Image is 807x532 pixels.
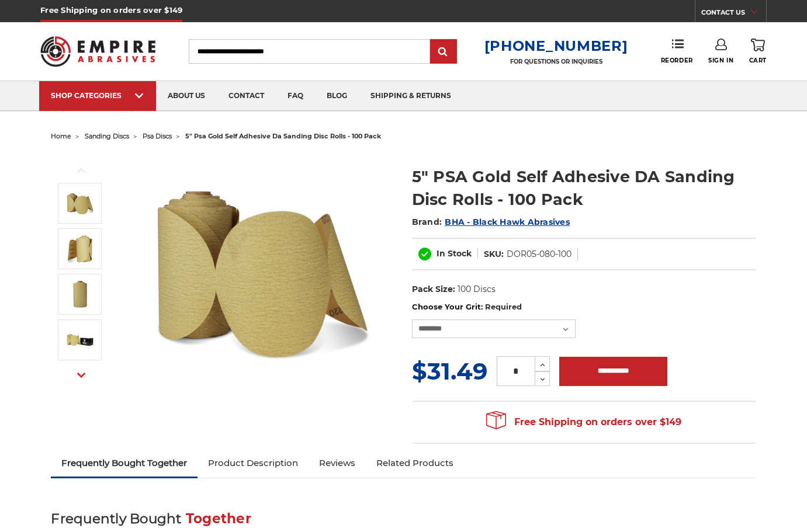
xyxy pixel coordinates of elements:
[67,363,95,388] button: Next
[708,57,733,64] span: Sign In
[749,39,767,64] a: Cart
[144,153,378,387] img: 5" Sticky Backed Sanding Discs on a roll
[445,217,570,227] a: BHA - Black Hawk Abrasives
[366,450,464,476] a: Related Products
[65,280,95,309] img: 5 inch gold discs on a roll
[65,189,95,218] img: 5" Sticky Backed Sanding Discs on a roll
[412,301,756,313] label: Choose Your Grit:
[276,81,315,111] a: faq
[359,81,463,111] a: shipping & returns
[507,248,572,260] dd: DOR05-080-100
[51,132,71,140] a: home
[51,450,198,476] a: Frequently Bought Together
[412,165,756,211] h1: 5" PSA Gold Self Adhesive DA Sanding Disc Rolls - 100 Pack
[432,40,455,64] input: Submit
[458,283,496,295] dd: 100 Discs
[749,57,767,64] span: Cart
[484,58,628,65] p: FOR QUESTIONS OR INQUIRIES
[661,39,693,64] a: Reorder
[186,510,251,527] span: Together
[51,91,144,100] div: SHOP CATEGORIES
[185,132,381,140] span: 5" psa gold self adhesive da sanding disc rolls - 100 pack
[67,158,95,183] button: Previous
[309,450,366,476] a: Reviews
[437,248,472,259] span: In Stock
[412,283,455,295] dt: Pack Size:
[661,57,693,64] span: Reorder
[65,325,95,354] img: Black hawk abrasives gold psa discs on a roll
[143,132,172,140] a: psa discs
[412,357,487,385] span: $31.49
[198,450,309,476] a: Product Description
[486,411,681,434] span: Free Shipping on orders over $149
[40,29,155,74] img: Empire Abrasives
[65,234,95,263] img: 5" PSA Gold Sanding Discs on a Roll
[484,37,628,54] a: [PHONE_NUMBER]
[484,248,504,260] dt: SKU:
[156,81,217,111] a: about us
[485,302,522,311] small: Required
[701,6,766,22] a: CONTACT US
[315,81,359,111] a: blog
[85,132,129,140] a: sanding discs
[412,217,442,227] span: Brand:
[217,81,276,111] a: contact
[51,510,181,527] span: Frequently Bought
